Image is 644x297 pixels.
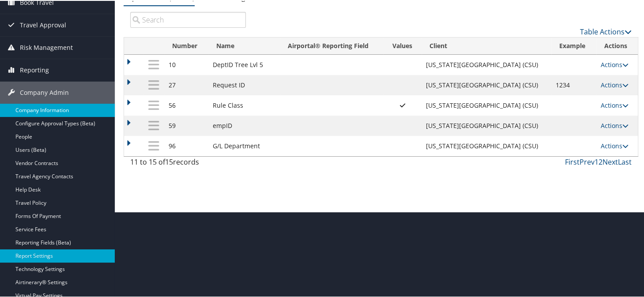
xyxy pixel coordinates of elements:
[280,37,384,54] th: Airportal&reg; Reporting Field
[130,11,246,27] input: Search
[595,156,599,166] a: 1
[164,115,208,135] td: 59
[422,135,551,155] td: [US_STATE][GEOGRAPHIC_DATA] (CSU)
[164,54,208,74] td: 10
[422,115,551,135] td: [US_STATE][GEOGRAPHIC_DATA] (CSU)
[551,37,596,54] th: Example
[422,94,551,115] td: [US_STATE][GEOGRAPHIC_DATA] (CSU)
[601,100,629,109] a: Actions
[20,13,66,35] span: Travel Approval
[164,74,208,94] td: 27
[164,94,208,115] td: 56
[208,94,280,115] td: Rule Class
[130,156,246,171] div: 11 to 15 of records
[20,36,73,58] span: Risk Management
[601,141,629,149] a: Actions
[422,37,551,54] th: Client
[601,120,629,129] a: Actions
[599,156,603,166] a: 2
[165,156,173,166] span: 15
[422,54,551,74] td: [US_STATE][GEOGRAPHIC_DATA] (CSU)
[422,74,551,94] td: [US_STATE][GEOGRAPHIC_DATA] (CSU)
[208,74,280,94] td: Request ID
[618,156,632,166] a: Last
[143,37,164,54] th: : activate to sort column descending
[601,60,629,68] a: Actions
[383,37,422,54] th: Values
[164,37,208,54] th: Number
[164,135,208,155] td: 96
[565,156,580,166] a: First
[551,74,596,94] td: 1234
[603,156,618,166] a: Next
[208,135,280,155] td: G/L Department
[580,156,595,166] a: Prev
[601,80,629,88] a: Actions
[208,37,280,54] th: Name
[580,26,632,36] a: Table Actions
[208,54,280,74] td: DeptID Tree Lvl 5
[208,115,280,135] td: empID
[20,81,69,103] span: Company Admin
[20,58,49,80] span: Reporting
[596,37,638,54] th: Actions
